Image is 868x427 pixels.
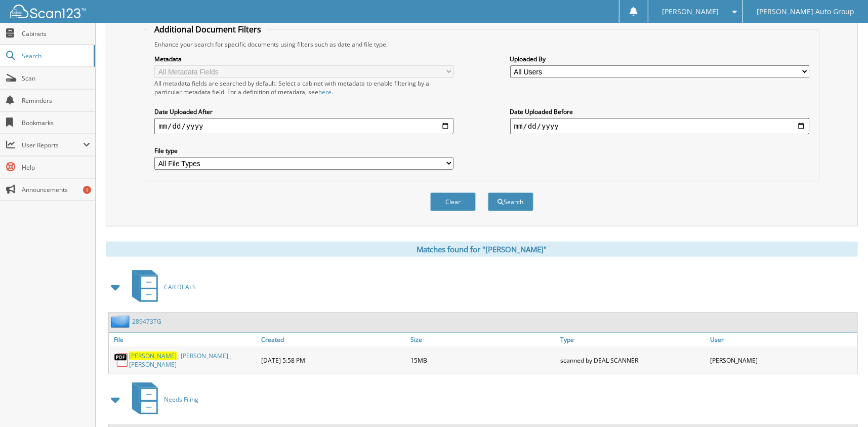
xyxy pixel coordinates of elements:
div: 1 [83,186,91,194]
span: Scan [22,74,90,83]
label: Date Uploaded After [154,107,453,116]
label: Date Uploaded Before [510,107,809,116]
div: [DATE] 5:58 PM [259,349,408,371]
a: File [109,333,259,346]
img: folder2.png [111,315,132,328]
span: CAR DEALS [164,283,196,291]
a: here [318,88,332,96]
button: Search [488,192,533,211]
img: PDF.png [114,353,129,368]
legend: Additional Document Filters [149,24,266,35]
a: Created [259,333,408,346]
span: Cabinets [22,29,90,38]
div: Matches found for "[PERSON_NAME]" [106,242,858,257]
span: User Reports [22,141,83,149]
img: scan123-logo-white.svg [10,5,86,18]
span: Bookmarks [22,119,90,127]
span: [PERSON_NAME] [663,9,719,15]
a: User [708,333,857,346]
a: [PERSON_NAME]_ [PERSON_NAME] _ [PERSON_NAME] [129,352,256,369]
a: 289473TG [132,317,161,326]
label: Uploaded By [510,55,809,63]
a: CAR DEALS [126,267,196,307]
span: Needs Filing [164,395,198,404]
div: All metadata fields are searched by default. Select a cabinet with metadata to enable filtering b... [154,79,453,96]
label: File type [154,146,453,155]
span: [PERSON_NAME] [129,352,177,360]
a: Needs Filing [126,379,198,419]
div: 15MB [408,349,558,371]
div: [PERSON_NAME] [708,349,857,371]
label: Metadata [154,55,453,63]
div: scanned by DEAL SCANNER [558,349,708,371]
button: Clear [430,192,476,211]
span: [PERSON_NAME] Auto Group [757,9,854,15]
span: Search [22,52,89,60]
a: Type [558,333,708,346]
span: Help [22,163,90,172]
span: Reminders [22,96,90,105]
input: start [154,118,453,134]
a: Size [408,333,558,346]
div: Enhance your search for specific documents using filters such as date and file type. [149,40,814,49]
span: Announcements [22,185,90,194]
input: end [510,118,809,134]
